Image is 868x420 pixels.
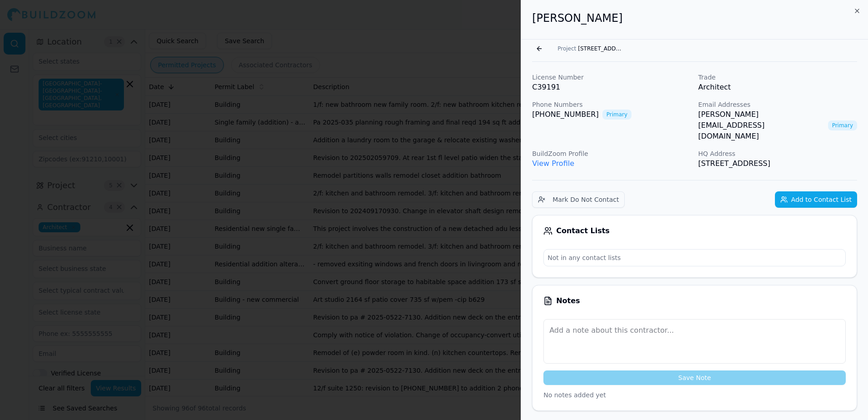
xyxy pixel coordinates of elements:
p: Phone Numbers [532,100,691,109]
button: Project[STREET_ADDRESS] [552,42,629,55]
p: BuildZoom Profile [532,149,691,158]
a: [PHONE_NUMBER] [532,109,599,120]
span: Project [557,45,576,52]
p: Email Addresses [698,100,857,109]
p: Not in any contact lists [544,250,845,266]
span: Primary [602,110,631,120]
a: View Profile [532,159,574,168]
p: Trade [698,73,857,82]
a: [PERSON_NAME][EMAIL_ADDRESS][DOMAIN_NAME] [698,109,824,142]
p: HQ Address [698,149,857,158]
div: Notes [543,296,846,305]
span: [STREET_ADDRESS] [578,45,623,52]
p: C39191 [532,82,691,93]
p: [STREET_ADDRESS] [698,158,857,169]
button: Add to Contact List [775,191,857,208]
h2: [PERSON_NAME] [532,11,857,25]
p: No notes added yet [543,390,846,400]
p: Architect [698,82,857,93]
button: Mark Do Not Contact [532,191,625,208]
div: Contact Lists [543,226,846,235]
p: License Number [532,73,691,82]
span: Primary [828,120,857,130]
